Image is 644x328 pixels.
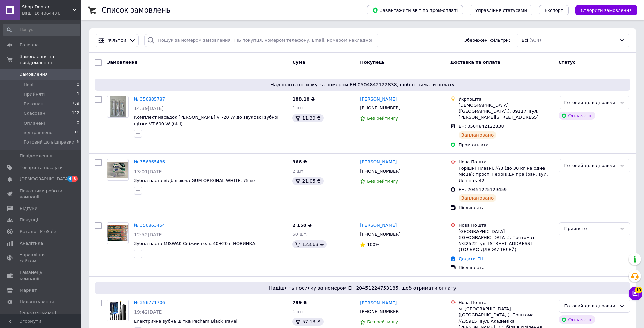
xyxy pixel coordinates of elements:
span: 366 ₴ [292,159,307,165]
span: Товари та послуги [20,165,63,171]
div: 123.63 ₴ [292,240,326,248]
a: Фото товару [107,300,129,321]
a: Електрична зубна щітка Pecham Black Travel [134,319,237,324]
h1: Список замовлень [102,6,170,14]
span: Cума [292,60,305,65]
a: Комплект насадок [PERSON_NAME] VT-20 W до звукової зубної щітки VT-600 W (білі) [134,115,279,126]
a: № 356865486 [134,159,165,165]
span: 14:39[DATE] [134,106,164,111]
div: Готовий до відправки [564,303,617,310]
span: Експорт [545,8,563,13]
span: Нові [24,82,34,88]
span: Виконані [24,101,45,107]
span: Прийняті [24,91,45,97]
a: Фото товару [107,159,129,181]
div: Заплановано [459,194,497,202]
span: Повідомлення [20,153,52,159]
span: Фільтри [108,37,126,44]
span: 50 шт. [292,232,307,237]
span: 6 [77,139,79,145]
span: Замовлення [107,60,137,65]
div: Укрпошта [459,96,553,102]
div: [PHONE_NUMBER] [359,167,402,176]
span: Замовлення [20,71,48,78]
div: Оплачено [559,315,595,324]
span: Надішліть посилку за номером ЕН 0504842122838, щоб отримати оплату [97,81,628,88]
span: Відгуки [20,205,37,212]
div: Післяплата [459,265,553,271]
a: Зубна паста відбілююча GUM ORIGINAL WHITE, 75 мл [134,178,256,183]
div: Нова Пошта [459,222,553,228]
span: Оплачені [24,120,45,126]
span: 1 шт. [292,309,305,314]
button: Чат з покупцем19 [629,287,642,300]
span: Покупці [20,217,38,223]
div: Пром-оплата [459,142,553,148]
button: Управління статусами [470,5,532,15]
div: Оплачено [559,112,595,120]
span: ЕН: 0504842122838 [459,124,504,129]
span: Shop Dentart [22,4,73,10]
span: Доставка та оплата [450,60,501,65]
span: (934) [529,38,541,43]
span: Замовлення та повідомлення [20,53,81,66]
div: Горішні Плавні, №3 (до 30 кг на одне місце): просп. Героїв Дніпра (ран. вул. Леніна), 42 [459,165,553,184]
span: 188,10 ₴ [292,96,315,102]
span: Всі [521,37,528,44]
span: 122 [72,110,79,116]
a: [PERSON_NAME] [360,96,397,103]
span: 16 [74,130,79,136]
span: Без рейтингу [367,179,398,184]
img: Фото товару [107,162,128,178]
div: Готовий до відправки [564,162,617,169]
button: Експорт [539,5,569,15]
div: Нова Пошта [459,300,553,306]
div: [DEMOGRAPHIC_DATA] ([GEOGRAPHIC_DATA].), 09117, вул. [PERSON_NAME][STREET_ADDRESS] [459,102,553,121]
a: [PERSON_NAME] [360,222,397,229]
span: Покупець [360,60,385,65]
img: Фото товару [107,225,128,241]
span: Показники роботи компанії [20,188,63,200]
span: Завантажити звіт по пром-оплаті [372,7,458,13]
span: 799 ₴ [292,300,307,305]
div: [PHONE_NUMBER] [359,104,402,112]
span: 19 [635,285,642,291]
div: Нова Пошта [459,159,553,165]
span: Аналітика [20,240,43,246]
a: Фото товару [107,96,129,118]
button: Завантажити звіт по пром-оплаті [367,5,463,15]
span: 2 шт. [292,169,305,174]
span: Головна [20,42,39,48]
span: Гаманець компанії [20,269,63,282]
span: Маркет [20,287,37,293]
span: Управління сайтом [20,252,63,264]
span: Без рейтингу [367,116,398,121]
span: Збережені фільтри: [464,37,510,44]
span: 13:01[DATE] [134,169,164,174]
a: [PERSON_NAME] [360,300,397,306]
span: 19:42[DATE] [134,309,164,315]
div: [PHONE_NUMBER] [359,307,402,316]
button: Створити замовлення [575,5,637,15]
div: Післяплата [459,205,553,211]
a: № 356863454 [134,223,165,228]
div: [PHONE_NUMBER] [359,230,402,239]
div: 11.39 ₴ [292,114,323,122]
span: Готовий до відправки [24,139,74,145]
span: Каталог ProSale [20,228,56,235]
a: Зубна паста MISWAK Свіжий гель 40+20 г НОВИНКА [134,241,256,246]
img: Фото товару [107,300,128,321]
span: 4 [67,176,73,182]
img: Фото товару [110,96,126,117]
span: Без рейтингу [367,319,398,324]
a: [PERSON_NAME] [360,159,397,166]
span: 0 [77,120,79,126]
span: 12:52[DATE] [134,232,164,237]
a: № 356771706 [134,300,165,305]
span: Надішліть посилку за номером ЕН 20451224753185, щоб отримати оплату [97,285,628,291]
div: 21.05 ₴ [292,177,323,185]
span: Створити замовлення [581,8,632,13]
span: 1 [77,91,79,97]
